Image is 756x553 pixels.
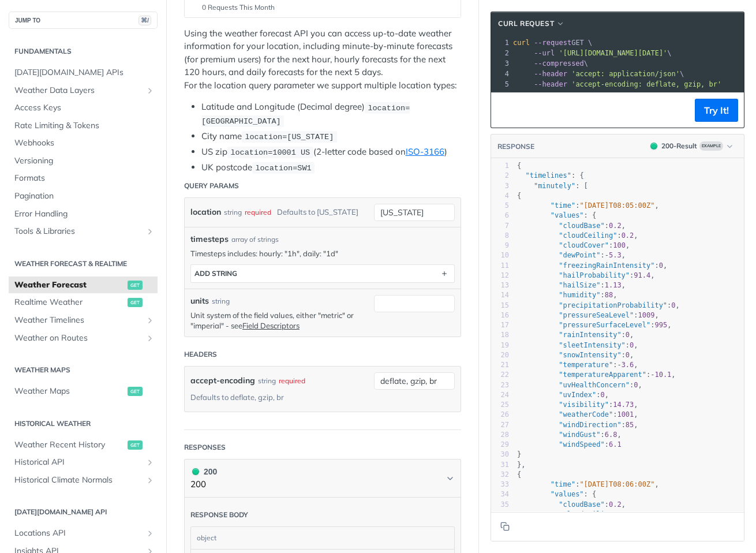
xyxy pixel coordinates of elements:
[650,371,654,379] span: -
[517,490,596,498] span: : {
[14,297,125,308] span: Realtime Weather
[145,227,155,236] button: Show subpages for Tools & Libraries
[517,241,630,249] span: : ,
[517,381,642,389] span: : ,
[517,261,667,270] span: : ,
[9,46,158,57] h2: Fundamentals
[491,410,509,420] div: 26
[517,251,626,259] span: : ,
[517,281,626,289] span: : ,
[491,430,509,440] div: 28
[491,480,509,490] div: 33
[579,480,654,488] span: "[DATE]T08:06:00Z"
[534,49,555,57] span: --url
[184,27,461,92] p: Using the weather forecast API you can access up-to-date weather information for your location, i...
[184,442,226,453] div: Responses
[609,251,622,259] span: 5.3
[559,351,621,359] span: "snowIntensity"
[14,190,155,202] span: Pagination
[491,191,509,201] div: 4
[534,80,567,88] span: --header
[559,341,626,349] span: "sleetIntensity"
[634,381,638,389] span: 0
[517,301,680,309] span: : ,
[190,372,255,389] label: accept-encoding
[192,468,199,475] span: 200
[491,320,509,330] div: 17
[534,39,571,47] span: --request
[491,350,509,360] div: 20
[559,440,604,449] span: "windSpeed"
[9,188,158,205] a: Pagination
[551,201,575,210] span: "time"
[517,271,655,279] span: : ,
[406,146,444,157] a: ISO-3166
[491,231,509,241] div: 8
[14,102,155,114] span: Access Keys
[617,361,621,369] span: -
[14,173,155,184] span: Formats
[184,181,239,191] div: Query Params
[559,401,609,409] span: "visibility"
[9,419,158,429] h2: Historical Weather
[605,431,617,439] span: 6.8
[699,141,723,151] span: Example
[277,204,358,221] div: Defaults to [US_STATE]
[279,372,305,389] div: required
[491,161,509,171] div: 1
[559,49,667,57] span: '[URL][DOMAIN_NAME][DATE]'
[513,70,684,78] span: \
[605,251,609,259] span: -
[571,70,680,78] span: 'accept: application/json'
[559,301,667,309] span: "precipitationProbability"
[661,141,697,151] div: 200 - Result
[145,458,155,467] button: Show subpages for Historical API
[230,148,310,157] span: location=10001 US
[9,365,158,375] h2: Weather Maps
[9,259,158,269] h2: Weather Forecast & realtime
[559,311,634,319] span: "pressureSeaLevel"
[184,349,217,360] div: Headers
[559,371,646,379] span: "temperatureApparent"
[559,281,600,289] span: "hailSize"
[634,271,650,279] span: 91.4
[613,401,634,409] span: 14.73
[491,500,509,510] div: 35
[613,241,626,249] span: 100
[517,311,659,319] span: : ,
[559,291,600,299] span: "humidity"
[517,182,588,190] span: : [
[491,460,509,470] div: 31
[145,529,155,538] button: Show subpages for Locations API
[517,361,638,369] span: : ,
[242,321,300,330] a: Field Descriptors
[517,480,659,488] span: : ,
[145,316,155,325] button: Show subpages for Weather Timelines
[190,389,284,406] div: Defaults to deflate, gzip, br
[9,294,158,311] a: Realtime Weatherget
[559,510,617,518] span: "cloudCeiling"
[9,312,158,329] a: Weather TimelinesShow subpages for Weather Timelines
[191,265,454,282] button: ADD string
[609,440,622,449] span: 6.1
[645,140,738,152] button: 200200-ResultExample
[9,525,158,542] a: Locations APIShow subpages for Locations API
[245,133,334,141] span: location=[US_STATE]
[551,490,584,498] span: "values"
[491,370,509,380] div: 22
[14,155,155,167] span: Versioning
[517,222,626,230] span: : ,
[14,332,143,344] span: Weather on Routes
[9,436,158,454] a: Weather Recent Historyget
[201,130,461,143] li: City name
[491,290,509,300] div: 14
[14,439,125,451] span: Weather Recent History
[128,387,143,396] span: get
[491,440,509,450] div: 29
[491,171,509,181] div: 2
[559,361,613,369] span: "temperature"
[517,192,521,200] span: {
[14,315,143,326] span: Weather Timelines
[491,48,511,58] div: 2
[14,208,155,220] span: Error Handling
